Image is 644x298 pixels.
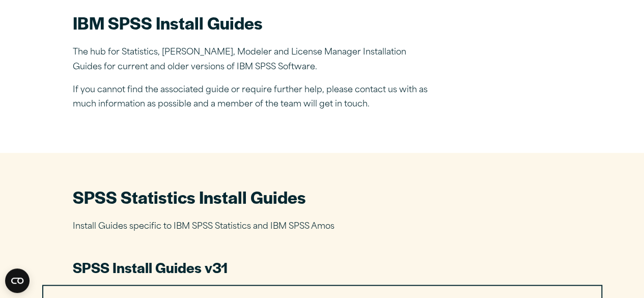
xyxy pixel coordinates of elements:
[5,268,30,293] button: Open CMP widget
[73,220,572,234] p: Install Guides specific to IBM SPSS Statistics and IBM SPSS Amos
[73,185,572,208] h2: SPSS Statistics Install Guides
[73,45,429,75] p: The hub for Statistics, [PERSON_NAME], Modeler and License Manager Installation Guides for curren...
[73,11,429,34] h2: IBM SPSS Install Guides
[73,83,429,113] p: If you cannot find the associated guide or require further help, please contact us with as much i...
[73,258,572,277] h3: SPSS Install Guides v31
